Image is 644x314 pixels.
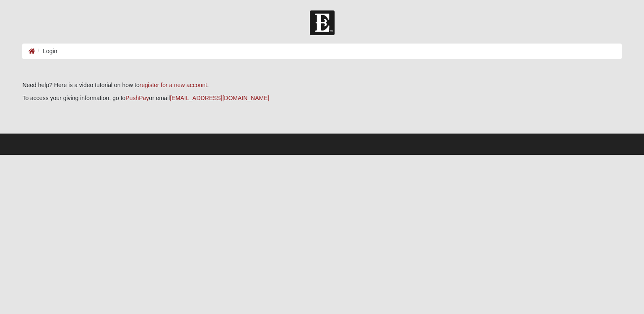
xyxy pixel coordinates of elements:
li: Login [35,47,57,56]
p: Need help? Here is a video tutorial on how to . [22,81,621,90]
a: register for a new account [140,82,207,88]
p: To access your giving information, go to or email [22,94,621,103]
img: Church of Eleven22 Logo [310,10,335,35]
a: [EMAIL_ADDRESS][DOMAIN_NAME] [170,95,269,101]
a: PushPay [125,95,149,101]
